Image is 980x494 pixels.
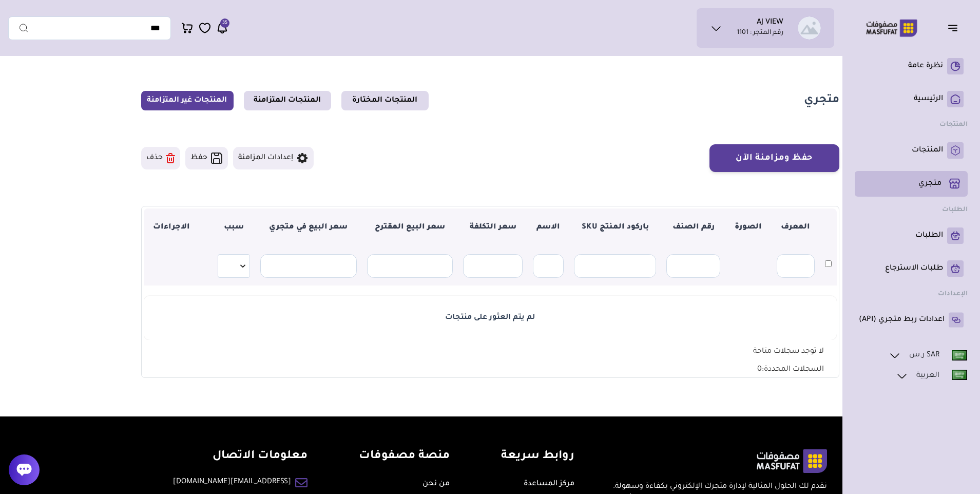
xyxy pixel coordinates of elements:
a: مركز المساعدة [524,480,574,488]
button: حفظ ومزامنة الآن [709,144,839,172]
strong: سعر البيع المقترح [375,223,445,232]
strong: الإعدادات [938,291,968,298]
a: 35 [216,22,228,34]
a: المنتجات غير المتزامنة [141,91,234,110]
a: متجري [859,175,964,193]
a: المنتجات المختارة [341,91,429,110]
strong: الطلبات [942,206,968,214]
h4: منصة مصفوفات [359,449,450,464]
strong: سبب [224,223,244,232]
p: اعدادات ربط متجري (API) [859,315,945,325]
a: المنتجات المتزامنة [244,91,331,110]
p: رقم المتجر : 1101 [737,28,783,39]
span: 0 [757,366,762,374]
strong: المعرف [781,223,810,232]
button: إعدادات المزامنة [233,147,314,169]
p: الطلبات [915,231,943,241]
strong: سعر التكلفة [470,223,516,232]
button: حفظ [185,147,228,169]
p: متجري [918,179,941,189]
div: السجلات المحددة: [744,358,837,375]
a: الطلبات [859,227,964,244]
h1: متجري [804,93,839,108]
p: المنتجات [912,145,943,156]
a: [EMAIL_ADDRESS][DOMAIN_NAME] [173,477,291,488]
img: Eng [952,350,967,360]
h1: AJ VIEW [757,18,783,28]
a: اعدادات ربط متجري (API) [859,312,964,328]
strong: الاسم [536,223,560,232]
h4: روابط سريعة [501,449,574,464]
strong: باركود المنتج SKU [582,223,649,232]
button: حذف [141,147,180,169]
strong: رقم الصنف [672,223,715,232]
div: لم يتم العثور على منتجات [149,312,832,324]
a: SAR ر.س [888,349,968,362]
span: 35 [222,18,227,28]
a: الرئيسية [859,91,964,107]
strong: الاجراءات [153,223,190,232]
p: الرئيسية [914,94,943,104]
h4: معلومات الاتصال [173,449,308,464]
strong: الصورة [735,223,762,232]
strong: سعر البيع في متجري [269,223,348,232]
img: Logo [859,18,925,38]
a: نظرة عامة [859,58,964,74]
p: طلبات الاسترجاع [885,263,943,274]
img: AJ VIEW [798,16,821,40]
div: لا توجد سجلات متاحة [740,340,837,357]
a: من نحن [422,480,450,488]
a: العربية [895,369,968,383]
a: المنتجات [859,142,964,159]
p: نظرة عامة [908,61,943,71]
strong: المنتجات [939,121,968,128]
a: طلبات الاسترجاع [859,260,964,277]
